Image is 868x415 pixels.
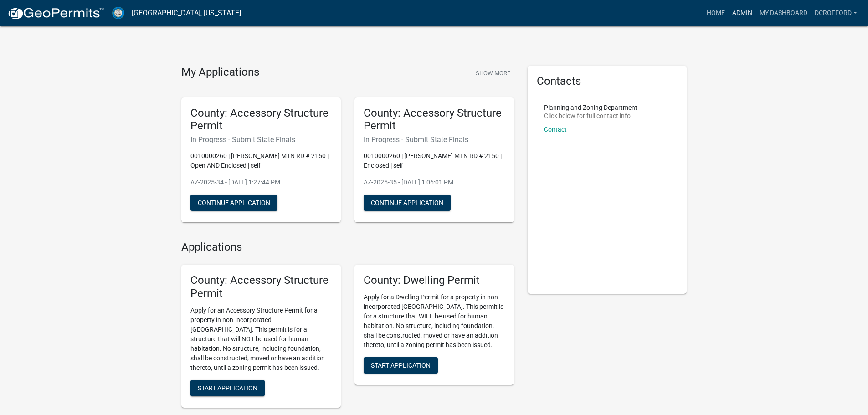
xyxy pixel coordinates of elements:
[190,151,332,170] p: 0010000260 | [PERSON_NAME] MTN RD # 2150 | Open AND Enclosed | self
[811,5,861,22] a: dcrofford
[190,107,332,133] h5: County: Accessory Structure Permit
[364,107,505,133] h5: County: Accessory Structure Permit
[364,357,438,374] button: Start Application
[364,292,505,350] p: Apply for a Dwelling Permit for a property in non-incorporated [GEOGRAPHIC_DATA]. This permit is ...
[132,5,241,21] a: [GEOGRAPHIC_DATA], [US_STATE]
[181,241,514,254] h4: Applications
[190,380,265,396] button: Start Application
[544,104,637,111] p: Planning and Zoning Department
[190,178,332,187] p: AZ-2025-34 - [DATE] 1:27:44 PM
[364,178,505,187] p: AZ-2025-35 - [DATE] 1:06:01 PM
[364,151,505,170] p: 0010000260 | [PERSON_NAME] MTN RD # 2150 | Enclosed | self
[198,384,257,391] span: Start Application
[190,195,277,211] button: Continue Application
[371,361,431,369] span: Start Application
[472,66,514,81] button: Show More
[181,66,259,79] h4: My Applications
[112,7,124,19] img: Custer County, Colorado
[544,113,637,119] p: Click below for full contact info
[537,75,678,88] h5: Contacts
[181,241,514,415] wm-workflow-list-section: Applications
[364,274,505,287] h5: County: Dwelling Permit
[190,135,332,144] h6: In Progress - Submit State Finals
[190,306,332,373] p: Apply for an Accessory Structure Permit for a property in non-incorporated [GEOGRAPHIC_DATA]. Thi...
[364,195,451,211] button: Continue Application
[729,5,756,22] a: Admin
[364,135,505,144] h6: In Progress - Submit State Finals
[544,126,567,133] a: Contact
[703,5,729,22] a: Home
[756,5,811,22] a: My Dashboard
[190,274,332,300] h5: County: Accessory Structure Permit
